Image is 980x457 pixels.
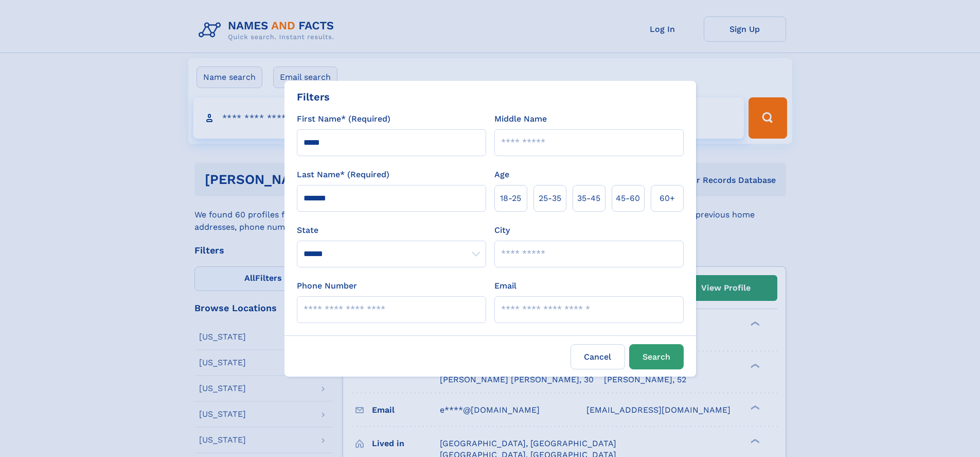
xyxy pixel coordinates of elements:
[494,168,509,181] label: Age
[297,113,390,125] label: First Name* (Required)
[500,192,521,205] span: 18‑25
[629,344,684,369] button: Search
[616,192,640,205] span: 45‑60
[660,192,675,205] span: 60+
[297,224,486,236] label: State
[297,89,330,105] div: Filters
[297,168,389,181] label: Last Name* (Required)
[494,280,516,292] label: Email
[494,224,510,236] label: City
[494,113,547,125] label: Middle Name
[539,192,561,205] span: 25‑35
[571,344,625,369] label: Cancel
[577,192,600,205] span: 35‑45
[297,280,357,292] label: Phone Number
